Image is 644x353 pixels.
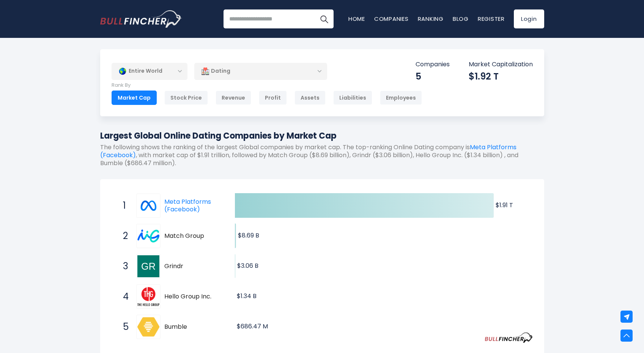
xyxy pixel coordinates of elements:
[333,91,372,105] div: Liabilities
[137,286,159,308] img: Hello Group Inc.
[100,10,182,28] img: Bullfincher logo
[348,15,365,23] a: Home
[237,322,268,331] text: $686.47 M
[164,91,208,105] div: Stock Price
[119,320,127,333] span: 5
[469,61,533,69] p: Market Capitalization
[119,199,127,212] span: 1
[416,70,450,82] div: 5
[238,231,259,240] text: $8.69 B
[380,91,422,105] div: Employees
[374,15,409,23] a: Companies
[514,9,544,28] a: Login
[119,230,127,242] span: 2
[294,91,326,105] div: Assets
[164,293,222,301] span: Hello Group Inc.
[496,201,513,209] text: $1.91 T
[100,144,544,167] p: The following shows the ranking of the largest Global companies by market cap. The top-ranking On...
[164,262,222,270] span: Grindr
[112,82,422,89] p: Rank By
[136,194,164,218] a: Meta Platforms (Facebook)
[100,143,516,159] a: Meta Platforms (Facebook)
[315,9,334,28] button: Search
[119,260,127,273] span: 3
[164,197,211,214] a: Meta Platforms (Facebook)
[137,195,159,217] img: Meta Platforms (Facebook)
[237,261,258,270] text: $3.06 B
[237,292,257,300] text: $1.34 B
[259,91,287,105] div: Profit
[416,61,450,69] p: Companies
[112,62,187,80] div: Entire World
[453,15,469,23] a: Blog
[137,316,159,338] img: Bumble
[194,62,327,80] div: Dating
[418,15,444,23] a: Ranking
[469,70,533,82] div: $1.92 T
[100,130,544,142] h1: Largest Global Online Dating Companies by Market Cap
[478,15,505,23] a: Register
[100,10,182,28] a: Go to homepage
[112,91,157,105] div: Market Cap
[164,232,222,240] span: Match Group
[119,290,127,303] span: 4
[216,91,251,105] div: Revenue
[137,255,159,277] img: Grindr
[164,323,222,331] span: Bumble
[137,225,159,247] img: Match Group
